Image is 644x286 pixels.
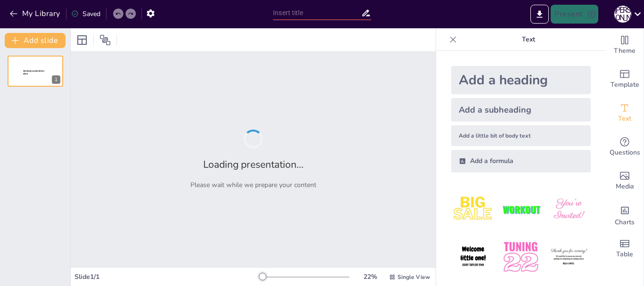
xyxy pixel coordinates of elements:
span: Text [618,114,631,124]
img: 6.jpeg [547,235,591,279]
span: Charts [615,217,635,228]
span: Questions [610,147,640,158]
div: 1 [8,56,63,87]
img: 3.jpeg [547,188,591,231]
div: Add a little bit of body text [451,125,591,146]
div: Add images, graphics, shapes or video [606,164,644,198]
div: Add a subheading [451,98,591,122]
img: 2.jpeg [499,188,543,231]
div: Add ready made slides [606,62,644,96]
span: Single View [397,273,430,281]
span: Sendsteps presentation editor [23,70,44,75]
button: Export to PowerPoint [530,5,549,24]
div: Saved [71,9,100,18]
div: Slide 1 / 1 [74,272,259,281]
span: Theme [614,46,636,56]
div: 22 % [359,272,381,281]
img: 4.jpeg [451,235,495,279]
input: Insert title [273,6,361,20]
div: Add a heading [451,66,591,94]
div: Add a formula [451,150,591,172]
div: Add a table [606,232,644,266]
img: 1.jpeg [451,188,495,231]
div: Layout [74,33,90,48]
div: Change the overall theme [606,28,644,62]
div: 1 [52,75,60,84]
span: Table [616,249,633,260]
div: Add charts and graphs [606,198,644,232]
button: Present [551,5,598,24]
img: 5.jpeg [499,235,543,279]
div: Add text boxes [606,96,644,130]
div: Д [PERSON_NAME] [614,6,631,23]
span: Position [99,34,111,46]
button: Add slide [5,33,66,48]
div: Get real-time input from your audience [606,130,644,164]
span: Template [611,80,639,90]
p: Text [461,28,596,51]
p: Please wait while we prepare your content [190,180,316,189]
span: Media [616,181,634,192]
h2: Loading presentation... [203,158,304,171]
button: My Library [7,6,64,21]
button: Д [PERSON_NAME] [614,5,631,24]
